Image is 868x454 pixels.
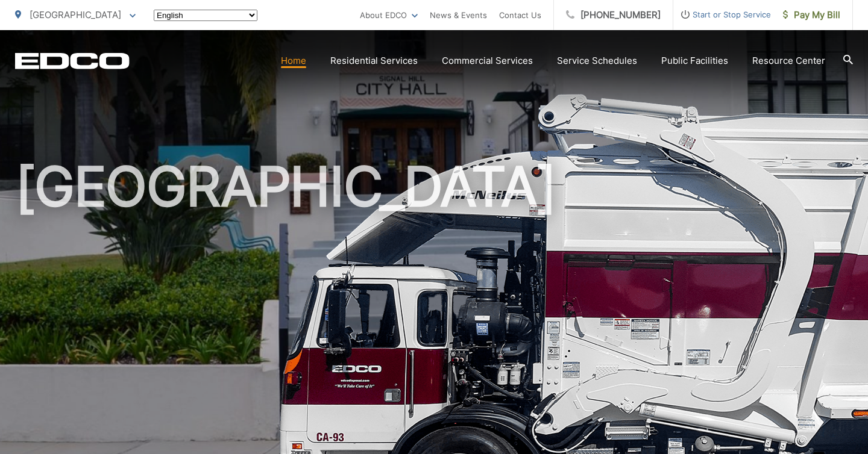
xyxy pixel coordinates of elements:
a: Resource Center [752,54,825,68]
a: About EDCO [360,8,418,22]
a: News & Events [430,8,487,22]
a: Public Facilities [661,54,728,68]
span: [GEOGRAPHIC_DATA] [30,9,121,20]
a: Service Schedules [557,54,637,68]
select: Select a language [154,10,257,21]
a: EDCD logo. Return to the homepage. [15,52,130,69]
a: Contact Us [499,8,541,22]
span: Pay My Bill [783,8,840,22]
a: Commercial Services [442,54,533,68]
a: Residential Services [330,54,418,68]
a: Home [281,54,306,68]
